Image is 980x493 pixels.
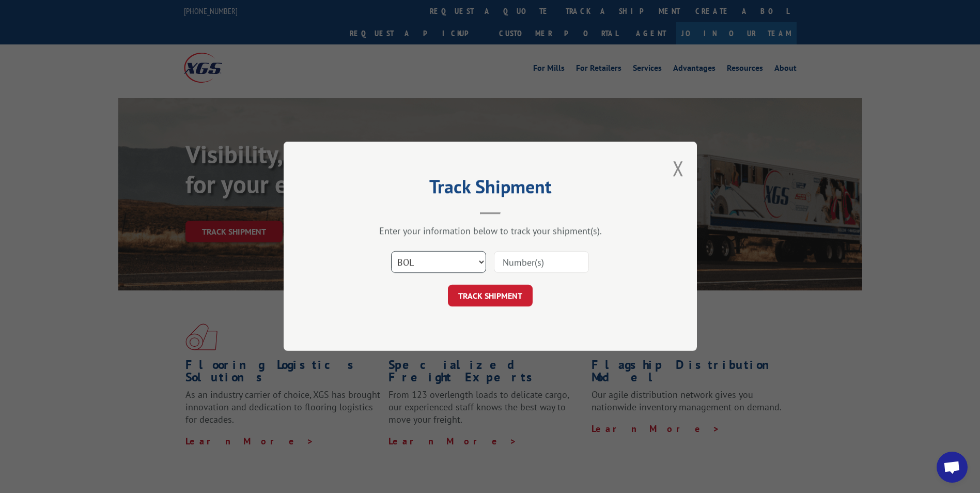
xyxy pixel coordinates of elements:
button: Close modal [673,155,684,182]
h2: Track Shipment [335,179,645,199]
input: Number(s) [494,252,589,273]
div: Open chat [937,452,968,483]
div: Enter your information below to track your shipment(s). [335,225,645,237]
button: TRACK SHIPMENT [448,285,533,307]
